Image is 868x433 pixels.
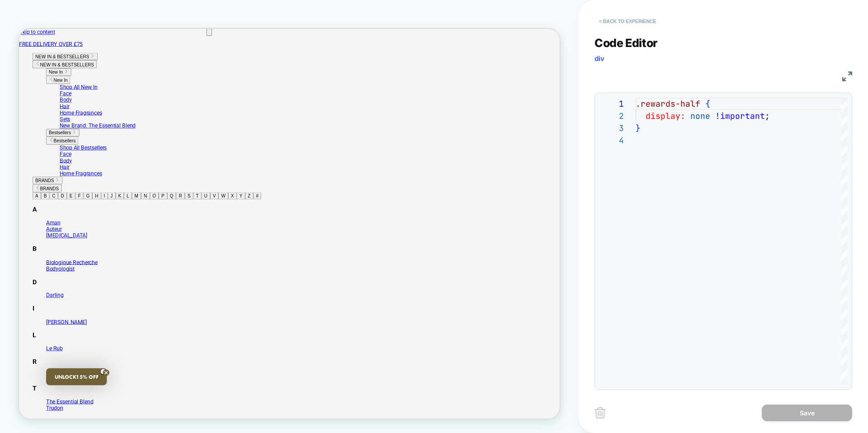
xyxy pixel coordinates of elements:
[54,125,156,133] a: New Brand: The Essential Blend
[86,218,98,227] button: G
[842,71,852,81] img: fullscreen
[54,154,117,163] a: Shop All Bestsellers
[18,333,721,343] h3: D
[163,218,175,227] button: N
[140,218,150,227] button: L
[54,108,111,116] a: Home Fragrances
[186,218,198,227] button: P
[36,254,55,263] a: Aman
[18,32,105,42] button: NEW IN & BESTSELLERS
[594,54,604,63] span: div
[36,263,57,271] a: Auteur
[22,33,94,40] span: NEW IN & BESTSELLERS
[54,99,67,108] a: Hair
[690,111,710,121] span: none
[29,218,41,227] button: B
[36,62,68,73] button: New In
[762,405,852,421] button: Save
[54,180,67,188] a: Hair
[36,315,74,324] a: Bodyologist
[54,188,111,197] a: Home Fragrances
[255,218,266,227] button: V
[221,218,232,227] button: S
[18,368,721,378] h3: I
[18,403,721,413] h3: L
[18,218,29,227] button: A
[18,42,104,52] button: NEW IN & BESTSELLERS
[54,171,71,180] a: Body
[36,133,80,143] button: Bestsellers
[594,407,606,419] img: delete
[118,218,129,227] button: J
[64,218,75,227] button: E
[290,218,302,227] button: Y
[594,14,660,28] button: < Back to experience
[129,218,140,227] button: K
[599,122,624,134] div: 3
[594,36,658,50] span: Code Editor
[40,135,69,142] span: Bestsellers
[636,99,700,109] span: .rewards-half
[312,218,323,227] button: #
[198,218,209,227] button: Q
[22,199,47,206] span: BRANDS
[18,236,721,246] h3: A
[36,143,79,154] button: Bestsellers
[36,351,59,359] a: Darling
[36,307,105,315] a: Biologique Recherche
[109,218,118,227] button: I
[646,111,685,121] span: display:
[599,134,624,146] div: 4
[151,218,163,227] button: M
[54,163,70,171] a: Face
[41,218,52,227] button: C
[40,54,58,61] span: New In
[715,111,765,121] span: !important
[302,218,312,227] button: Z
[705,99,710,109] span: {
[18,207,57,218] button: BRANDS
[175,218,186,227] button: O
[599,98,624,110] div: 1
[18,197,58,207] button: BRANDS
[765,111,770,121] span: ;
[599,110,624,122] div: 2
[243,218,255,227] button: U
[279,218,290,227] button: X
[98,218,109,227] button: H
[54,82,70,90] a: Face
[54,90,71,99] a: Body
[54,73,104,82] a: Shop All New In
[36,52,70,62] button: New In
[209,218,221,227] button: R
[36,271,91,280] a: [MEDICAL_DATA]
[54,116,68,125] a: Sets
[36,422,58,430] a: Le Rub
[36,386,90,395] a: [PERSON_NAME]
[75,218,86,227] button: F
[52,218,64,227] button: D
[266,218,279,227] button: W
[636,123,641,133] span: }
[232,218,243,227] button: T
[18,288,721,298] h3: B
